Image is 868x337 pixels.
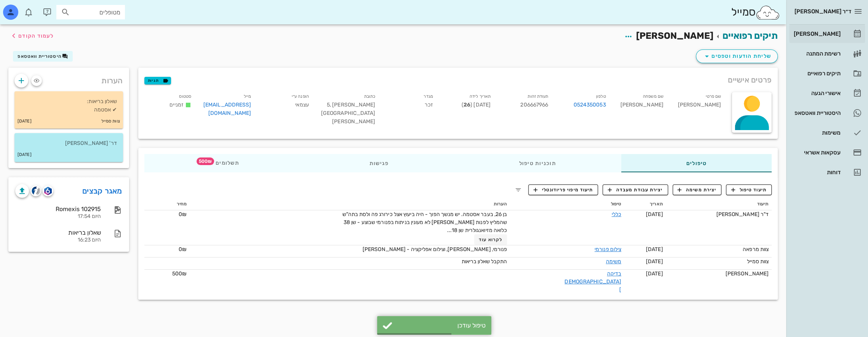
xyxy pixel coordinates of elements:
[606,258,622,265] a: משימה
[564,270,621,293] a: בדיקה [DEMOGRAPHIC_DATA]
[8,68,129,90] div: הערות
[144,77,171,84] button: תגיות
[474,234,507,245] button: לקרוא עוד
[209,161,239,166] span: תשלומים
[789,104,865,122] a: היסטוריית וואטסאפ
[342,211,507,234] span: בן 26, בעבר אסטמה. יש מנשך הפוך - היה ביעוץ אצל כירורג פה ולסת בתה"ש שהמליץ לפנות [PERSON_NAME] ל...
[789,163,865,181] a: דוחות
[666,198,772,210] th: תיעוד
[621,154,772,172] div: טיפולים
[15,205,101,213] div: Romexis 102915
[9,29,54,43] button: לעמוד הקודם
[32,186,40,195] img: cliniview logo
[381,91,439,130] div: זכר
[327,102,376,108] span: [PERSON_NAME] 5
[528,94,548,99] small: תעודת זהות
[179,211,187,218] span: 0₪
[646,246,663,253] span: [DATE]
[794,8,851,15] span: ד״ר [PERSON_NAME]
[696,49,778,63] button: שליחת הודעות וטפסים
[461,258,507,265] span: התקבל שאלון בריאות
[15,229,101,236] div: שאלון בריאות
[18,54,62,59] span: היסטוריית וואטסאפ
[705,94,721,99] small: שם פרטי
[603,184,668,195] button: יצירת עבודת מעבדה
[728,74,772,86] span: פרטים אישיים
[723,30,778,41] a: תיקים רפואיים
[792,70,841,76] div: תיקים רפואיים
[669,245,769,253] div: צוות מרפאה
[731,186,767,193] span: תיעוד טיפול
[669,210,769,218] div: ד"ר [PERSON_NAME]
[462,102,491,108] span: [DATE] ( )
[608,186,663,193] span: יצירת עבודת מעבדה
[702,52,771,61] span: שליחת הודעות וטפסים
[612,211,621,218] a: כללי
[148,77,168,84] span: תגיות
[454,154,621,172] div: תוכניות טיפול
[669,270,769,278] div: [PERSON_NAME]
[612,91,669,130] div: [PERSON_NAME]
[789,143,865,162] a: עסקאות אשראי
[646,211,663,218] span: [DATE]
[82,185,122,197] a: מאגר קבצים
[144,198,190,210] th: מחיר
[479,237,502,242] span: לקרוא עוד
[789,124,865,142] a: משימות
[18,151,32,159] small: [DATE]
[755,5,780,20] img: SmileCloud logo
[18,33,54,39] span: לעמוד הקודם
[30,186,41,196] button: cliniview logo
[179,94,191,99] small: סטטוס
[21,139,117,148] p: דר' [PERSON_NAME]
[321,110,376,125] span: [GEOGRAPHIC_DATA][PERSON_NAME]
[673,184,722,195] button: יצירת משימה
[789,45,865,63] a: רשימת המתנה
[510,198,624,210] th: טיפול
[520,102,548,108] span: 206667966
[43,186,53,196] button: romexis logo
[792,149,841,156] div: עסקאות אשראי
[792,110,841,116] div: היסטוריית וואטסאפ
[364,94,376,99] small: כתובת
[15,213,101,220] div: היום 17:54
[22,6,27,11] span: תג
[528,184,598,195] button: תיעוד מיפוי פריודונטלי
[304,154,454,172] div: פגישות
[424,94,433,99] small: מגדר
[464,102,470,108] strong: 26
[470,94,491,99] small: תאריך לידה
[172,270,186,277] span: 500₪
[595,246,621,253] a: צילום פנורמי
[669,258,769,265] div: צוות סמייל
[101,117,120,126] small: צוות סמייל
[573,101,606,109] a: 0524350053
[190,198,510,210] th: הערות
[789,64,865,83] a: תיקים רפואיים
[789,25,865,43] a: [PERSON_NAME]
[792,130,841,136] div: משימות
[21,97,117,114] p: שאלון בריאות: ✔ אסטמה
[396,322,486,329] div: טיפול עודכן
[169,102,184,108] span: זמניים
[15,237,101,243] div: היום 16:23
[18,117,32,126] small: [DATE]
[646,270,663,277] span: [DATE]
[792,169,841,175] div: דוחות
[726,184,772,195] button: תיעוד טיפול
[624,198,666,210] th: תאריך
[44,187,51,195] img: romexis logo
[244,94,251,99] small: מייל
[257,91,315,130] div: עצמאי
[792,31,841,37] div: [PERSON_NAME]
[731,4,780,21] div: סמייל
[533,186,593,193] span: תיעוד מיפוי פריודונטלי
[596,94,606,99] small: טלפון
[330,102,331,108] span: ,
[643,94,663,99] small: שם משפחה
[13,51,73,62] button: היסטוריית וואטסאפ
[670,91,727,130] div: [PERSON_NAME]
[636,30,713,41] span: [PERSON_NAME]
[363,246,507,253] span: פנורמי, [PERSON_NAME], וצילום אפליקציה - [PERSON_NAME]
[792,51,841,57] div: רשימת המתנה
